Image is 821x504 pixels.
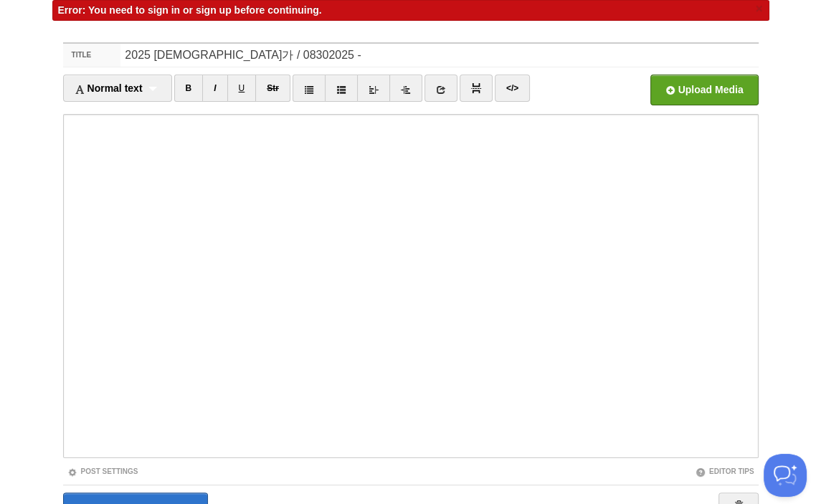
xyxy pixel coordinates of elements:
[202,75,227,102] a: I
[471,83,481,93] img: pagebreak-icon.png
[58,4,322,16] span: Error: You need to sign in or sign up before continuing.
[495,75,530,102] a: </>
[75,82,143,94] span: Normal text
[174,75,204,102] a: B
[63,44,121,67] label: Title
[67,467,138,475] a: Post Settings
[227,75,257,102] a: U
[267,83,279,93] del: Str
[255,75,290,102] a: Str
[764,454,807,497] iframe: Help Scout Beacon - Open
[696,467,754,475] a: Editor Tips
